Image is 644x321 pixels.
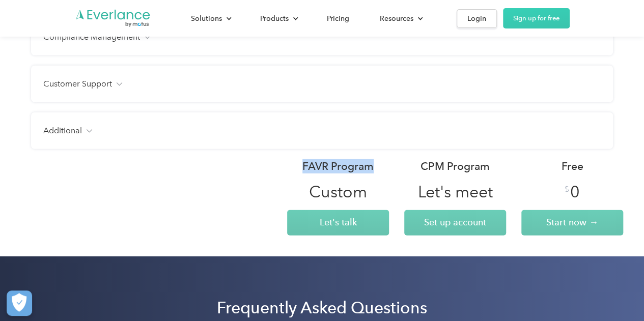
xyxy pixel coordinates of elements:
[521,210,623,236] a: Start now →
[191,12,222,25] div: Solutions
[43,125,82,137] h4: Additional
[320,217,357,227] span: Let's talk
[404,210,506,236] a: Set up account
[287,210,389,236] a: Let's talk
[7,290,32,316] button: Cookies Settings
[176,92,242,113] input: Submit
[562,159,583,173] div: Free
[250,10,306,27] div: Products
[217,298,427,318] h2: Frequently Asked Questions
[327,12,349,25] div: Pricing
[380,12,413,25] div: Resources
[43,78,112,90] h4: Customer Support
[570,182,580,202] div: 0
[503,8,570,28] a: Sign up for free
[43,31,140,43] h4: Compliance Management
[302,159,374,173] div: FAVR Program
[260,12,289,25] div: Products
[467,12,486,25] div: Login
[421,159,490,173] div: CPM Program
[176,134,242,155] input: Submit
[181,10,240,27] div: Solutions
[370,10,431,27] div: Resources
[317,10,359,27] a: Pricing
[546,217,598,227] span: Start now →
[565,184,569,194] div: $
[309,182,367,202] div: Custom
[418,182,493,202] div: Let's meet
[75,9,151,28] a: Go to homepage
[457,9,497,28] a: Login
[424,217,486,227] span: Set up account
